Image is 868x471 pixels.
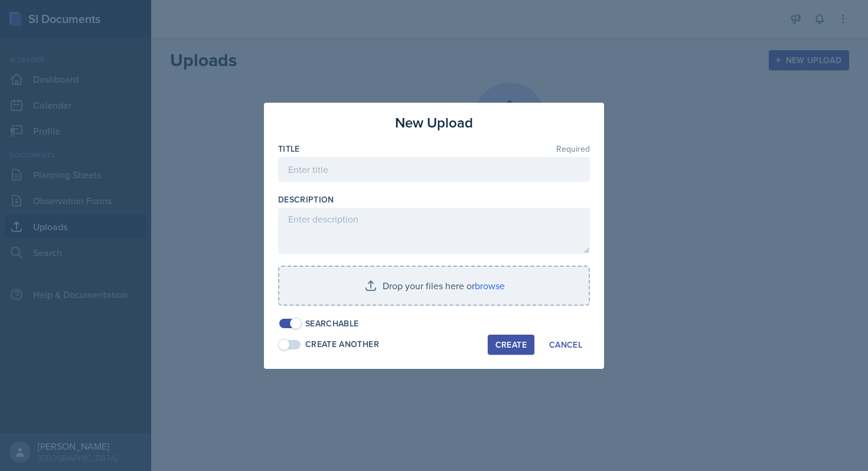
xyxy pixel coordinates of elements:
[305,338,379,351] div: Create Another
[278,194,334,205] label: Description
[488,335,534,355] button: Create
[556,145,590,153] span: Required
[278,157,590,182] input: Enter title
[549,340,582,349] div: Cancel
[278,143,300,155] label: Title
[495,340,527,349] div: Create
[395,112,473,133] h3: New Upload
[541,335,590,355] button: Cancel
[305,318,359,330] div: Searchable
